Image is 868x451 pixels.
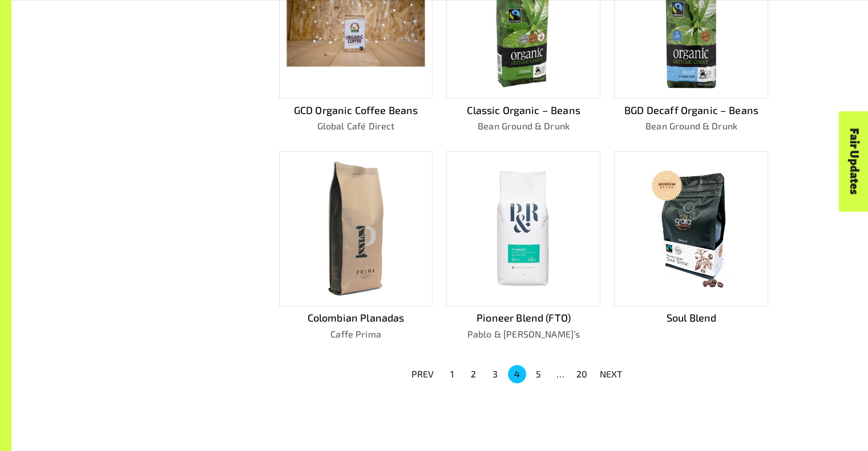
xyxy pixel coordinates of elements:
[279,310,433,326] p: Colombian Planadas
[486,365,504,383] button: Go to page 3
[614,103,768,118] p: BGD Decaff Organic – Beans
[593,364,629,384] button: NEXT
[465,365,483,383] button: Go to page 2
[443,365,461,383] button: Go to page 1
[508,365,526,383] button: page 4
[573,365,591,383] button: Go to page 20
[530,365,548,383] button: Go to page 5
[446,151,600,341] a: Pioneer Blend (FTO)Pablo & [PERSON_NAME]’s
[614,310,768,326] p: Soul Blend
[446,103,600,118] p: Classic Organic – Beans
[446,310,600,326] p: Pioneer Blend (FTO)
[411,367,434,381] p: PREV
[614,119,768,133] p: Bean Ground & Drunk
[446,327,600,341] p: Pablo & [PERSON_NAME]’s
[600,367,623,381] p: NEXT
[279,327,433,341] p: Caffe Prima
[279,119,433,133] p: Global Café Direct
[614,151,768,341] a: Soul Blend
[551,367,570,381] div: …
[279,103,433,118] p: GCD Organic Coffee Beans
[405,364,441,384] button: PREV
[405,364,629,384] nav: pagination navigation
[279,151,433,341] a: Colombian PlanadasCaffe Prima
[446,119,600,133] p: Bean Ground & Drunk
